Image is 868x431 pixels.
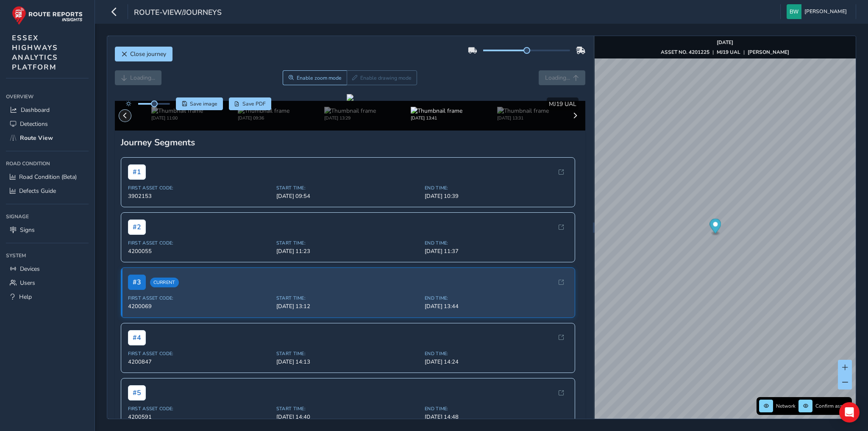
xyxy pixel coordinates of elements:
[661,49,709,56] strong: ASSET NO. 4201225
[748,49,789,56] strong: [PERSON_NAME]
[6,223,89,237] a: Signs
[276,192,420,200] span: [DATE] 09:54
[6,210,89,223] div: Signage
[150,278,179,287] span: Current
[128,303,271,310] span: 4200069
[130,50,166,58] span: Close journey
[128,220,146,235] span: # 2
[128,295,271,301] span: First Asset Code:
[6,90,89,103] div: Overview
[20,134,53,142] span: Route View
[6,170,89,184] a: Road Condition (Beta)
[128,330,146,345] span: # 4
[276,240,420,246] span: Start Time:
[128,164,146,180] span: # 1
[276,406,420,412] span: Start Time:
[128,385,146,400] span: # 5
[497,115,549,121] div: [DATE] 13:31
[6,262,89,276] a: Devices
[12,6,83,25] img: rr logo
[128,413,271,421] span: 4200591
[276,303,420,310] span: [DATE] 13:12
[19,187,56,195] span: Defects Guide
[238,115,289,121] div: [DATE] 09:36
[276,350,420,357] span: Start Time:
[6,131,89,145] a: Route View
[151,107,203,115] img: Thumbnail frame
[411,115,462,121] div: [DATE] 13:41
[425,247,568,255] span: [DATE] 11:37
[20,120,48,128] span: Detections
[497,107,549,115] img: Thumbnail frame
[134,7,222,19] span: route-view/journeys
[276,247,420,255] span: [DATE] 11:23
[283,70,347,85] button: Zoom
[661,49,789,56] div: | |
[425,240,568,246] span: End Time:
[128,240,271,246] span: First Asset Code:
[425,295,568,301] span: End Time:
[425,185,568,191] span: End Time:
[804,4,847,19] span: [PERSON_NAME]
[787,4,801,19] img: diamond-layout
[787,4,850,19] button: [PERSON_NAME]
[121,136,580,148] div: Journey Segments
[21,106,50,114] span: Dashboard
[717,39,733,46] strong: [DATE]
[128,185,271,191] span: First Asset Code:
[6,117,89,131] a: Detections
[242,100,266,107] span: Save PDF
[238,107,289,115] img: Thumbnail frame
[549,100,576,108] span: MJ19 UAL
[20,226,35,234] span: Signs
[276,358,420,366] span: [DATE] 14:13
[12,33,58,72] span: ESSEX HIGHWAYS ANALYTICS PLATFORM
[19,173,77,181] span: Road Condition (Beta)
[411,107,462,115] img: Thumbnail frame
[20,279,35,287] span: Users
[128,358,271,366] span: 4200847
[229,97,272,110] button: PDF
[324,107,376,115] img: Thumbnail frame
[20,265,40,273] span: Devices
[176,97,223,110] button: Save
[776,403,796,409] span: Network
[425,358,568,366] span: [DATE] 14:24
[128,275,146,290] span: # 3
[190,100,217,107] span: Save image
[297,75,342,81] span: Enable zoom mode
[276,295,420,301] span: Start Time:
[839,402,860,423] div: Open Intercom Messenger
[6,276,89,290] a: Users
[6,290,89,304] a: Help
[6,157,89,170] div: Road Condition
[19,293,32,301] span: Help
[324,115,376,121] div: [DATE] 13:29
[425,192,568,200] span: [DATE] 10:39
[425,413,568,421] span: [DATE] 14:48
[717,49,740,56] strong: MJ19 UAL
[425,303,568,310] span: [DATE] 13:44
[709,219,721,236] div: Map marker
[6,103,89,117] a: Dashboard
[815,403,849,409] span: Confirm assets
[128,406,271,412] span: First Asset Code:
[425,350,568,357] span: End Time:
[128,350,271,357] span: First Asset Code:
[6,184,89,198] a: Defects Guide
[128,192,271,200] span: 3902153
[425,406,568,412] span: End Time:
[128,247,271,255] span: 4200055
[115,47,172,61] button: Close journey
[276,185,420,191] span: Start Time:
[151,115,203,121] div: [DATE] 11:00
[276,413,420,421] span: [DATE] 14:40
[6,249,89,262] div: System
